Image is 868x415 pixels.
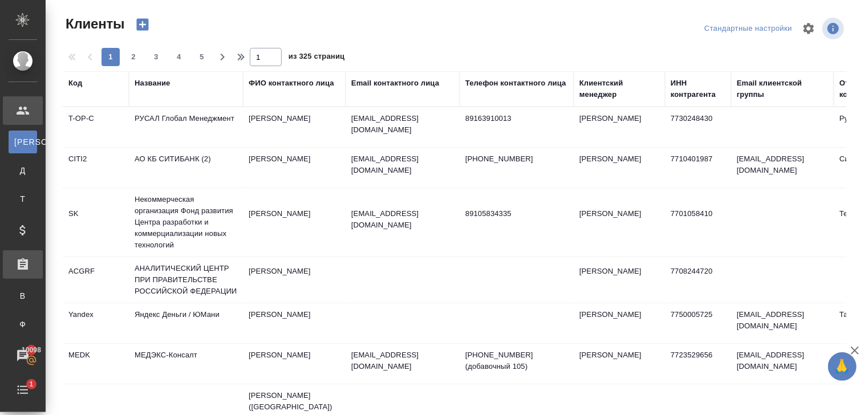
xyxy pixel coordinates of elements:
td: [PERSON_NAME] [574,202,665,242]
span: Т [14,193,31,205]
td: CITI2 [63,148,129,188]
td: [EMAIL_ADDRESS][DOMAIN_NAME] [731,344,834,384]
td: 7708244720 [665,260,731,300]
span: 4 [170,51,188,63]
td: ACGRF [63,260,129,300]
button: 5 [193,48,211,66]
td: [PERSON_NAME] [574,260,665,300]
td: АО КБ СИТИБАНК (2) [129,148,243,188]
span: 🙏 [833,355,852,379]
span: 3 [147,51,165,63]
a: Т [9,188,37,210]
div: ФИО контактного лица [249,78,334,89]
span: 2 [124,51,143,63]
span: 1 [22,379,40,390]
p: [EMAIL_ADDRESS][DOMAIN_NAME] [351,153,454,176]
button: 🙏 [828,352,857,381]
td: [PERSON_NAME] [574,148,665,188]
p: [EMAIL_ADDRESS][DOMAIN_NAME] [351,349,454,372]
a: Ф [9,313,37,336]
a: В [9,284,37,307]
div: Клиентский менеджер [579,78,659,100]
div: Email клиентской группы [737,78,828,100]
td: T-OP-C [63,107,129,147]
td: РУСАЛ Глобал Менеджмент [129,107,243,147]
button: 3 [147,48,165,66]
td: Яндекс Деньги / ЮМани [129,303,243,343]
td: [EMAIL_ADDRESS][DOMAIN_NAME] [731,303,834,343]
span: Настроить таблицу [795,15,822,42]
a: Д [9,159,37,182]
td: SK [63,202,129,242]
div: Код [68,78,82,89]
td: [PERSON_NAME] [243,107,346,147]
td: 7710401987 [665,148,731,188]
td: [PERSON_NAME] [243,303,346,343]
td: Yandex [63,303,129,343]
a: 1 [3,376,43,404]
span: Д [14,165,31,176]
td: [PERSON_NAME] [243,202,346,242]
p: [EMAIL_ADDRESS][DOMAIN_NAME] [351,208,454,231]
div: ИНН контрагента [671,78,725,100]
span: 10098 [15,344,48,356]
td: [PERSON_NAME] [574,303,665,343]
span: 5 [193,51,211,63]
td: 7723529656 [665,344,731,384]
a: 10098 [3,341,43,370]
span: из 325 страниц [289,50,344,66]
span: В [14,290,31,302]
span: Посмотреть информацию [822,18,846,39]
button: 2 [124,48,143,66]
button: 4 [170,48,188,66]
p: [EMAIL_ADDRESS][DOMAIN_NAME] [351,113,454,136]
td: [PERSON_NAME] [243,344,346,384]
div: split button [701,20,795,38]
span: Клиенты [63,15,124,33]
span: Ф [14,319,31,330]
p: [PHONE_NUMBER] [465,153,568,165]
td: 7701058410 [665,202,731,242]
button: Создать [129,15,156,34]
span: [PERSON_NAME] [14,136,31,148]
p: 89163910013 [465,113,568,124]
td: 7750005725 [665,303,731,343]
p: [PHONE_NUMBER] (добавочный 105) [465,349,568,372]
td: [PERSON_NAME] [243,148,346,188]
td: MEDK [63,344,129,384]
td: Некоммерческая организация Фонд развития Центра разработки и коммерциализации новых технологий [129,188,243,257]
td: [PERSON_NAME] [243,260,346,300]
div: Email контактного лица [351,78,439,89]
td: АНАЛИТИЧЕСКИЙ ЦЕНТР ПРИ ПРАВИТЕЛЬСТВЕ РОССИЙСКОЙ ФЕДЕРАЦИИ [129,257,243,303]
p: 89105834335 [465,208,568,219]
td: [PERSON_NAME] [574,344,665,384]
a: [PERSON_NAME] [9,131,37,153]
td: 7730248430 [665,107,731,147]
div: Телефон контактного лица [465,78,566,89]
div: Название [135,78,170,89]
td: [EMAIL_ADDRESS][DOMAIN_NAME] [731,148,834,188]
td: [PERSON_NAME] [574,107,665,147]
td: МЕДЭКС-Консалт [129,344,243,384]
